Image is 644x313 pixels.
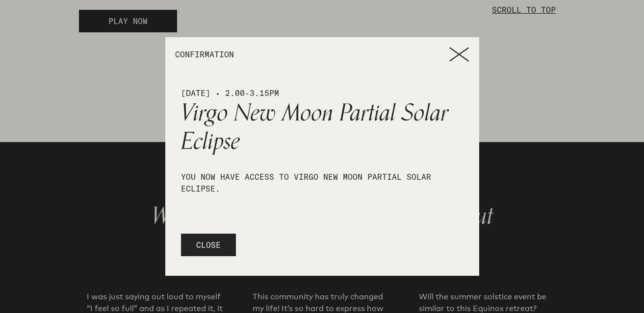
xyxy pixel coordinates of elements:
[181,234,236,256] button: CLOSE
[175,50,450,58] p: CONFIRMATION
[196,239,221,251] span: CLOSE
[181,171,464,194] p: You now have access to Virgo New Moon Partial Solar Eclipse.
[181,94,448,161] span: Virgo New Moon Partial Solar Eclipse
[181,87,464,99] p: [DATE] • 2.00-3.15pm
